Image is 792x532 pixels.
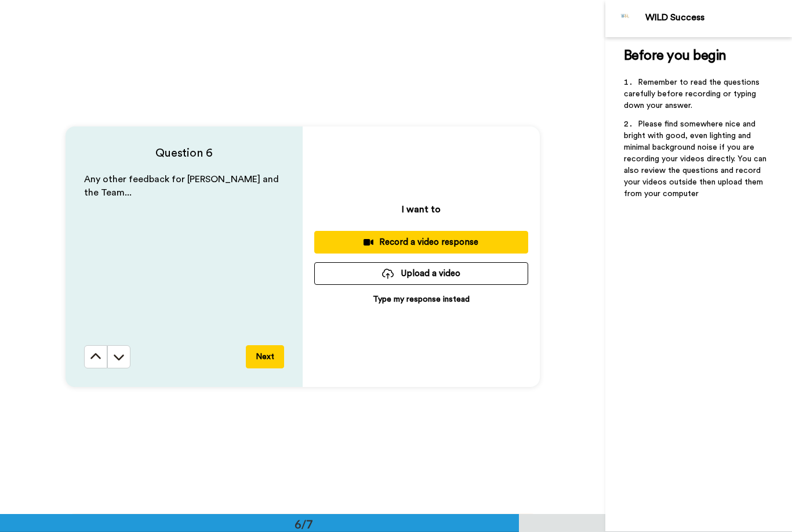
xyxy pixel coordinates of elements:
span: Remember to read the questions carefully before recording or typing down your answer. [624,78,762,110]
span: Before you begin [624,49,726,63]
p: Type my response instead [373,294,470,305]
h4: Question 6 [84,145,284,161]
p: I want to [402,202,441,216]
button: Record a video response [314,231,528,254]
div: Record a video response [324,236,519,248]
div: WILD Success [645,12,791,23]
img: Profile Image [612,5,640,32]
span: Any other feedback for [PERSON_NAME] and the Team... [84,175,281,197]
button: Next [246,345,284,368]
span: Please find somewhere nice and bright with good, even lighting and minimal background noise if yo... [624,120,769,198]
button: Upload a video [314,262,528,285]
div: 6/7 [276,516,332,532]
